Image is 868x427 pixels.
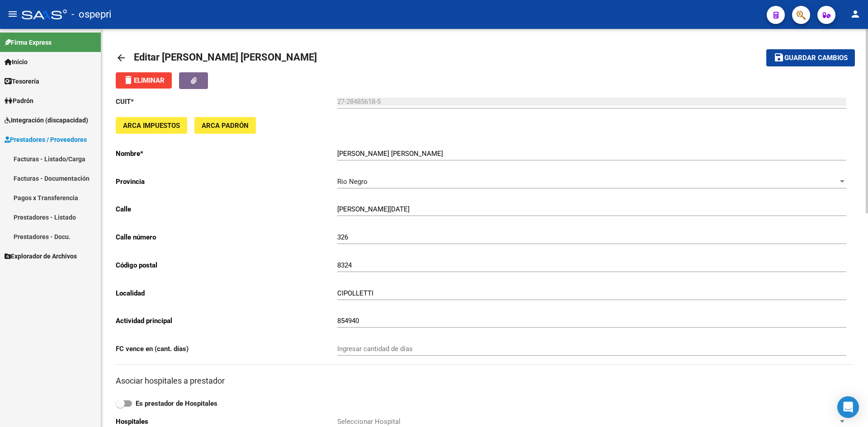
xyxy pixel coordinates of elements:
p: Calle número [116,232,337,242]
button: ARCA Padrón [194,117,256,134]
span: ARCA Impuestos [123,122,180,130]
span: Firma Express [5,38,52,47]
button: Guardar cambios [766,49,855,66]
mat-icon: menu [7,9,18,19]
mat-icon: delete [123,75,134,85]
span: Eliminar [123,76,165,84]
span: Editar [PERSON_NAME] [PERSON_NAME] [134,52,317,63]
div: Open Intercom Messenger [837,396,859,418]
strong: Es prestador de Hospitales [136,399,217,408]
p: Provincia [116,177,337,187]
mat-icon: person [850,9,861,19]
span: Guardar cambios [784,54,848,62]
p: Hospitales [116,417,337,427]
span: ARCA Padrón [202,122,249,130]
p: Localidad [116,288,337,298]
p: FC vence en (cant. días) [116,344,337,354]
span: Tesorería [5,76,39,86]
p: Nombre [116,149,337,159]
h3: Asociar hospitales a prestador [116,375,854,387]
span: - ospepri [71,5,111,24]
mat-icon: arrow_back [116,52,127,63]
span: Integración (discapacidad) [5,115,88,125]
p: CUIT [116,97,337,107]
button: Eliminar [116,72,172,89]
span: Inicio [5,57,28,67]
p: Código postal [116,260,337,270]
button: ARCA Impuestos [116,117,187,134]
mat-icon: save [774,52,784,63]
span: Seleccionar Hospital [337,418,838,426]
span: Rio Negro [337,178,368,186]
span: Prestadores / Proveedores [5,135,87,145]
p: Calle [116,204,337,214]
p: Actividad principal [116,316,337,326]
span: Padrón [5,96,33,106]
span: Explorador de Archivos [5,251,77,261]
